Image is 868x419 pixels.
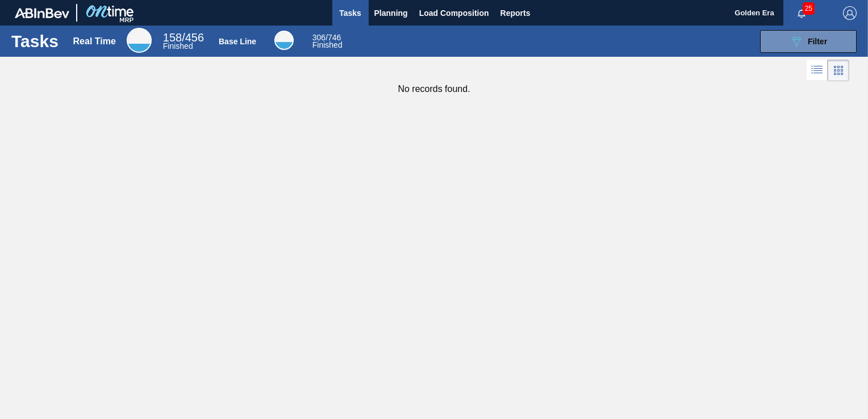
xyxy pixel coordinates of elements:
[163,33,204,50] div: Real Time
[163,41,193,51] span: Finished
[828,60,849,81] div: Card Vision
[312,34,343,49] div: Base Line
[760,30,857,53] button: Filter
[163,31,182,44] span: 158
[374,6,408,20] span: Planning
[15,8,69,18] img: TNhmsLtSVTkK8tSr43FrP2fwEKptu5GPRR3wAAAABJRU5ErkJggg==
[419,6,489,20] span: Load Composition
[807,60,828,81] div: List Vision
[312,40,343,49] span: Finished
[127,28,152,53] div: Real Time
[783,5,820,21] button: Notifications
[11,35,59,48] h1: Tasks
[274,31,294,50] div: Base Line
[843,6,857,20] img: Logout
[312,33,325,42] span: 306
[338,6,363,20] span: Tasks
[808,37,827,46] span: Filter
[73,36,116,47] div: Real Time
[219,37,256,46] div: Base Line
[163,31,204,44] span: / 456
[312,33,341,42] span: / 746
[803,2,815,15] span: 25
[500,6,531,20] span: Reports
